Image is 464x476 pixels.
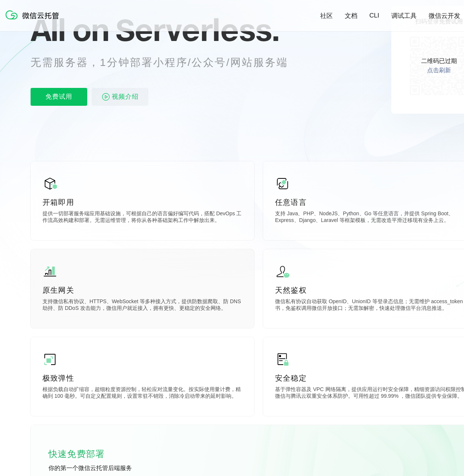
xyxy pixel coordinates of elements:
[101,92,110,101] img: video_play.svg
[42,298,242,313] p: 支持微信私有协议、HTTPS、WebSocket 等多种接入方式，提供防数据爬取、防 DNS 劫持、防 DDoS 攻击能力，微信用户就近接入，拥有更快、更稳定的安全网络。
[42,386,242,401] p: 根据负载自动扩缩容，超细粒度资源控制，轻松应对流量变化。按实际使用量计费，精确到 100 毫秒。可自定义配置规则，设置常驻不销毁，消除冷启动带来的延时影响。
[345,12,357,20] a: 文档
[391,12,417,20] a: 调试工具
[427,67,451,74] a: 点击刷新
[48,447,123,461] p: 快速免费部署
[31,88,87,106] p: 免费试用
[421,57,457,65] p: 二维码已过期
[48,464,160,473] p: 你的第一个微信云托管后端服务
[4,7,64,22] img: 微信云托管
[42,197,242,207] p: 开箱即用
[42,373,242,383] p: 极致弹性
[369,12,379,19] a: CLI
[31,55,302,70] p: 无需服务器，1分钟部署小程序/公众号/网站服务端
[42,210,242,225] p: 提供一切部署服务端应用基础设施，可根据自己的语言偏好编写代码，搭配 DevOps 工作流高效构建和部署。无需运维管理，将你从各种基础架构工作中解放出来。
[320,12,333,20] a: 社区
[4,17,64,23] a: 微信云托管
[429,12,460,20] a: 微信云开发
[42,285,242,295] p: 原生网关
[112,88,139,106] span: 视频介绍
